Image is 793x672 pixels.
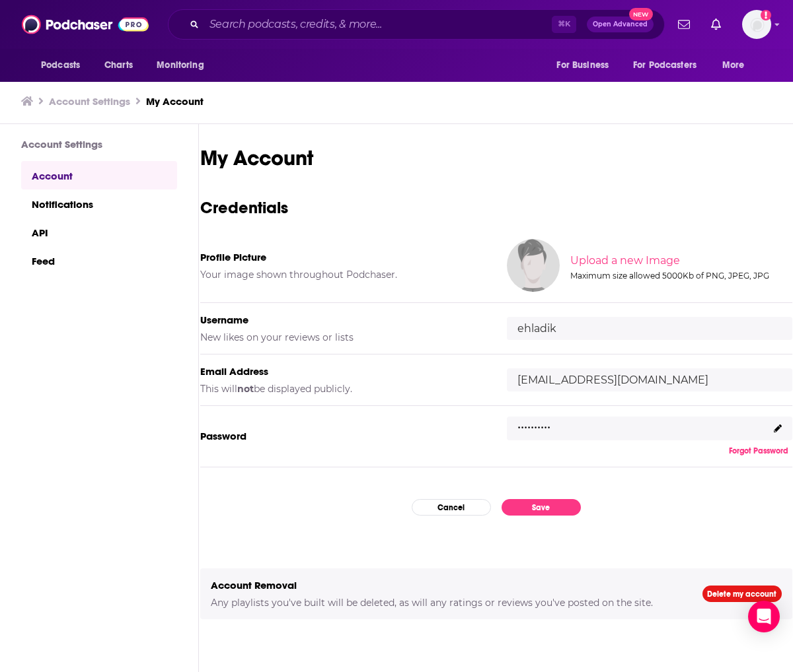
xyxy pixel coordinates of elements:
[624,53,716,78] button: open menu
[168,9,665,40] div: Search podcasts, credits, & more...
[706,13,726,36] a: Show notifications dropdown
[21,138,177,151] h3: Account Settings
[49,95,130,108] a: Account Settings
[21,161,177,189] a: Account
[629,8,653,20] span: New
[200,197,792,218] h3: Credentials
[742,10,771,39] img: User Profile
[200,430,486,442] h5: Password
[502,499,581,516] button: Save
[412,499,491,516] button: Cancel
[547,53,625,78] button: open menu
[722,56,745,75] span: More
[587,17,654,32] button: Open AdvancedNew
[32,53,97,78] button: open menu
[713,53,761,78] button: open menu
[21,189,177,218] a: Notifications
[552,16,576,33] span: ⌘ K
[204,14,552,35] input: Search podcasts, credits, & more...
[742,10,771,39] button: Show profile menu
[200,269,486,281] h5: Your image shown throughout Podchaser.
[517,413,550,432] p: ..........
[157,56,204,75] span: Monitoring
[556,56,609,75] span: For Business
[570,271,790,281] div: Maximum size allowed 5000Kb of PNG, JPEG, JPG
[146,95,204,108] a: My Account
[748,601,780,632] div: Open Intercom Messenger
[200,365,486,378] h5: Email Address
[104,56,133,75] span: Charts
[96,53,141,78] a: Charts
[237,383,254,395] b: not
[22,12,149,37] img: Podchaser - Follow, Share and Rate Podcasts
[211,579,681,591] h5: Account Removal
[200,145,792,171] h1: My Account
[725,446,792,456] button: Forgot Password
[200,331,486,343] h5: New likes on your reviews or lists
[742,10,771,39] span: Logged in as ehladik
[593,21,648,28] span: Open Advanced
[761,10,771,20] svg: Add a profile image
[633,56,697,75] span: For Podcasters
[200,314,486,326] h5: Username
[507,239,560,292] img: Your profile image
[211,597,681,609] h5: Any playlists you've built will be deleted, as will any ratings or reviews you've posted on the s...
[507,368,792,391] input: email
[41,56,80,75] span: Podcasts
[507,317,792,340] input: username
[21,246,177,275] a: Feed
[147,53,221,78] button: open menu
[200,251,486,263] h5: Profile Picture
[21,218,177,246] a: API
[200,383,486,395] h5: This will be displayed publicly.
[702,586,782,602] a: Delete my account
[673,13,695,36] a: Show notifications dropdown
